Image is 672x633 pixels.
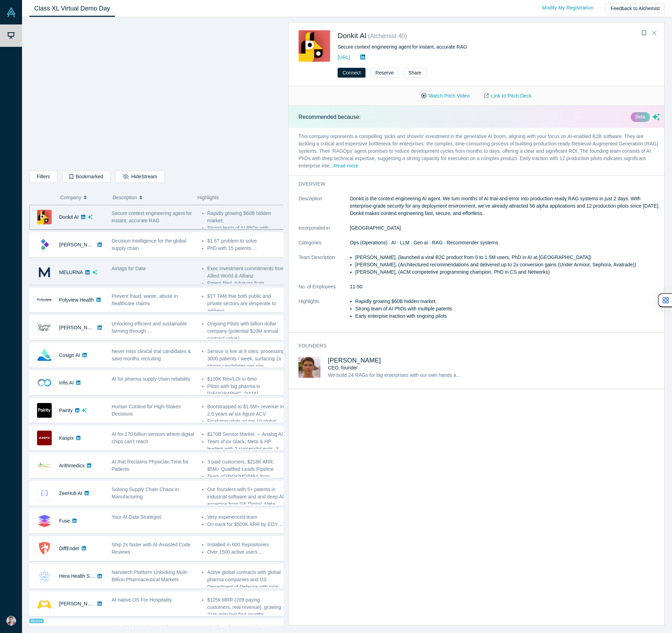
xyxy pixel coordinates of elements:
svg: dsa ai sparkles [88,215,93,220]
span: Prevent fraud, waste, abuse in healthcare claims [112,293,178,306]
a: Pairity [59,408,73,413]
li: Rapidly growing $60B hidden market; [355,298,660,305]
a: [URL] [338,55,350,60]
span: CEO, founder [328,365,358,371]
dt: No. of Employees [298,283,350,298]
a: Class XL Virtual Demo Day [29,0,115,17]
dt: Incorporated in [298,224,350,239]
li: Team of PhDs/MD/MBA from [GEOGRAPHIC_DATA], [GEOGRAPHIC_DATA] and UMich. ... [207,473,285,502]
dd: [GEOGRAPHIC_DATA] [350,224,660,232]
li: Strong team of AI PhDs with multiple patents ... [207,224,285,239]
img: DiffEnder's Logo [37,541,52,556]
a: [PERSON_NAME] [59,325,99,330]
li: PhD with 15 patents ... [207,245,285,252]
li: $1.6T problem to solve [207,237,285,245]
img: Donkit AI's Logo [37,210,52,224]
li: 3 paid customers, $218K ARR, $5M+ Qualified Leads Pipeline [207,458,285,473]
svg: dsa ai sparkles [652,113,660,121]
button: Watch Pitch Video [414,90,477,102]
li: Pilots with big pharma in [GEOGRAPHIC_DATA] ... [207,383,285,397]
p: This company represents a compelling 'picks and shovels' investment in the generative AI boom, al... [289,128,670,175]
a: [PERSON_NAME] AI [59,601,105,606]
span: Secure context engineering agent for instant, accurate RAG [112,210,192,223]
span: Decision Intelligence for the global supply chain. [112,238,186,251]
span: AI for pharma supply chain reliability [112,376,190,382]
li: Team of ex-Slack, Meta & HP leaders with 2 successful exits, 3 ... [207,438,285,453]
li: Service is live at 9 sites, processing 3000 patients / week, surfacing 2x strong candidates per s... [207,348,285,370]
dd: 11-50 [350,283,660,290]
li: [PERSON_NAME], (launched a viral B2C product from 0 to 1.5M users, PhD in AI at [GEOGRAPHIC_DATA]) [355,254,660,261]
button: Read more [334,162,359,170]
p: Recommended because: [298,113,361,121]
button: Connect [338,68,366,78]
img: Donkit AI's Logo [298,30,330,62]
li: [PERSON_NAME], (ACM competetive programming champion, PhD in CS and Networks) [355,268,660,276]
img: MELURNA's Logo [37,265,52,280]
li: Our founders with 5+ patents in industrial software and and deep AI expertise from GE Digital, Me... [207,486,285,508]
span: Human Context for High-Stakes Decisions [112,404,181,417]
span: Solving Supply Chain Chaos in Manufacturing [112,487,179,499]
dt: Categories [298,239,350,254]
img: Infis AI's Logo [37,375,52,390]
img: Kaspix's Logo [37,431,52,445]
button: Feedback to Alchemist [606,3,665,13]
img: Kimaru AI's Logo [37,237,52,252]
li: Active global contracts with global pharma companies and US Department of Defense with total esti... [207,569,285,598]
li: [PERSON_NAME], (Architectured recommendations and delivered up to 2x conversion gains (Under Armo... [355,261,660,268]
a: Polyview Health [59,297,94,303]
img: Arithmedics's Logo [37,458,52,473]
button: HideStream [115,171,164,183]
span: We build 24 RAGs for big enterprises with our own hands and finally found a way how to build an A... [328,372,638,378]
span: AI for 170 billion sensors where digital chips can't reach [112,431,194,444]
iframe: Alchemist Class XL Demo Day: Vault [30,23,283,165]
dt: Highlights [298,298,350,327]
li: Very experienced team [207,513,285,521]
a: Donkit AI [338,32,367,39]
li: Bootstrapped to $1.5M+ revenue in 2.5 years w/ six-figure ACV [207,403,285,418]
span: Description [113,190,137,205]
p: Donkit is the context engineering AI agent. We turn months of AI trial-and-error into production-... [350,195,660,217]
img: Alchemist Vault Logo [6,7,16,17]
a: MELURNA [59,269,83,275]
span: Your AI Data Strategist. [112,514,162,520]
img: Hera Health Solutions's Logo [37,569,52,583]
button: Reserve [370,68,398,78]
dt: Description [298,195,350,224]
button: Filters [29,171,57,183]
li: Strong team of AI PhDs with multiple patents [355,305,660,312]
div: βeta [631,112,650,122]
li: Installed in 600 Repositories [207,541,285,548]
span: Never miss clinical trial candidates & save months recruiting [112,348,191,361]
li: $170B Sensor Market → Analog AI; [207,431,285,438]
a: [PERSON_NAME] [59,242,99,247]
a: Modify My Registration [535,2,601,14]
svg: dsa ai sparkles [92,270,97,275]
li: Rapidly growing $60B hidden market; [207,210,285,224]
li: Finalizing pilots w/ top 10 global insurer & world's largest staffing ... [207,418,285,432]
span: Company [60,190,81,205]
li: Exec investment commitments from Allied World & Allianz [207,265,285,280]
li: $125k MRR (209 paying customers, real revenue), growing 21% m/m last four months ... [207,596,285,618]
span: Alumni [29,619,44,623]
img: Fuse's Logo [37,513,52,528]
button: Bookmarked [62,171,110,183]
img: Pairity's Logo [37,403,52,418]
svg: dsa ai sparkles [82,408,87,413]
button: Company [60,190,106,205]
li: $120K Rev/LOI in 6mo [207,375,285,383]
a: Arithmedics [59,463,85,468]
button: Bookmark [639,28,649,38]
a: ZeeHub AI [59,490,82,496]
div: Secure context engineering agent for instant, accurate RAG [338,43,571,51]
img: Besty AI's Logo [37,596,52,611]
img: Polyview Health's Logo [37,293,52,307]
li: Over 1500 active users ... [207,548,285,556]
li: On track for $500K ARR by EOY ... [207,521,285,528]
span: Unlocking efficient and sustainable farming through ... [112,321,187,334]
a: Hera Health Solutions [59,573,107,579]
button: Close [649,28,659,39]
span: AI that Reclaims Physician Time for Patients [112,459,189,472]
button: Share [404,68,426,78]
li: Ongoing Pilots with billion dollar company (potential $10M annual contract value) ... [207,320,285,342]
a: [PERSON_NAME] [328,357,381,364]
